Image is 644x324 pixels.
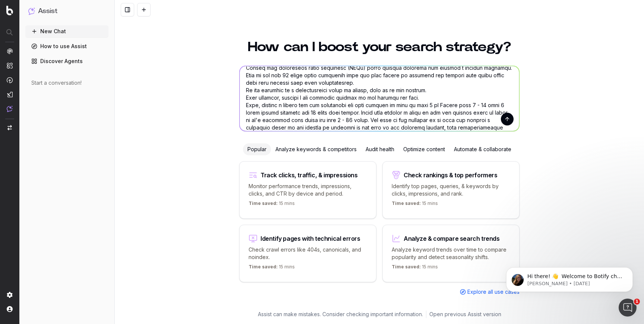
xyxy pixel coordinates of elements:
[404,236,500,242] div: Analyze & compare search trends
[249,200,278,206] span: Time saved:
[7,125,12,130] img: Switch project
[392,264,438,273] p: 15 mins
[7,91,13,97] img: Studio
[243,143,271,155] div: Popular
[467,288,520,296] span: Explore all use cases
[399,143,449,155] div: Optimize content
[7,106,13,112] img: Assist
[495,252,644,304] iframe: Intercom notifications message
[449,143,516,155] div: Automate & collaborate
[634,299,640,305] span: 1
[7,292,13,298] img: Setting
[28,6,105,16] button: Assist
[239,40,520,54] h1: How can I boost your search strategy?
[271,143,361,155] div: Analyze keywords & competitors
[392,264,421,270] span: Time saved:
[7,77,13,83] img: Activation
[258,311,423,318] p: Assist can make mistakes. Consider checking important information.
[361,143,399,155] div: Audit health
[38,6,57,16] h1: Assist
[392,200,421,206] span: Time saved:
[240,66,519,131] textarea: Lor ip do sitame CON adi elitsed doeius tempo inc utla et dolorema aliquae ad mi veniamq no exer ...
[25,40,108,52] a: How to use Assist
[392,183,510,197] p: Identify top pages, queries, & keywords by clicks, impressions, and rank.
[392,200,438,209] p: 15 mins
[429,311,501,318] a: Open previous Assist version
[249,264,278,270] span: Time saved:
[249,246,367,261] p: Check crawl errors like 404s, canonicals, and noindex.
[7,62,13,69] img: Intelligence
[249,264,295,273] p: 15 mins
[31,79,102,87] div: Start a conversation!
[619,299,637,317] iframe: Intercom live chat
[25,25,108,37] button: New Chat
[7,306,13,312] img: My account
[460,288,520,296] a: Explore all use cases
[261,172,358,178] div: Track clicks, traffic, & impressions
[6,6,13,15] img: Botify logo
[7,48,13,54] img: Analytics
[249,183,367,197] p: Monitor performance trends, impressions, clicks, and CTR by device and period.
[392,246,510,261] p: Analyze keyword trends over time to compare popularity and detect seasonality shifts.
[28,7,35,15] img: Assist
[249,200,295,209] p: 15 mins
[261,236,360,242] div: Identify pages with technical errors
[25,55,108,67] a: Discover Agents
[404,172,498,178] div: Check rankings & top performers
